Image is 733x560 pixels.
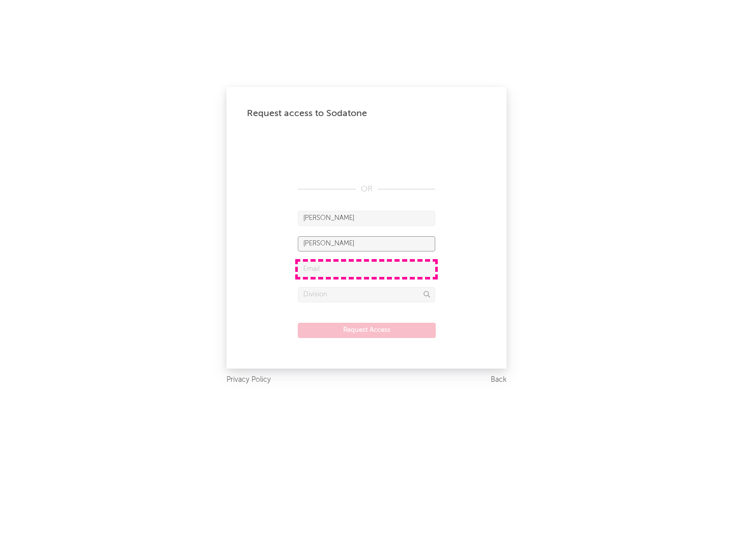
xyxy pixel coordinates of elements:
[247,107,486,120] div: Request access to Sodatone
[298,262,435,277] input: Email
[227,374,271,386] a: Privacy Policy
[491,374,506,386] a: Back
[298,323,436,338] button: Request Access
[298,287,435,302] input: Division
[298,183,435,195] div: OR
[298,211,435,226] input: First Name
[298,236,435,251] input: Last Name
